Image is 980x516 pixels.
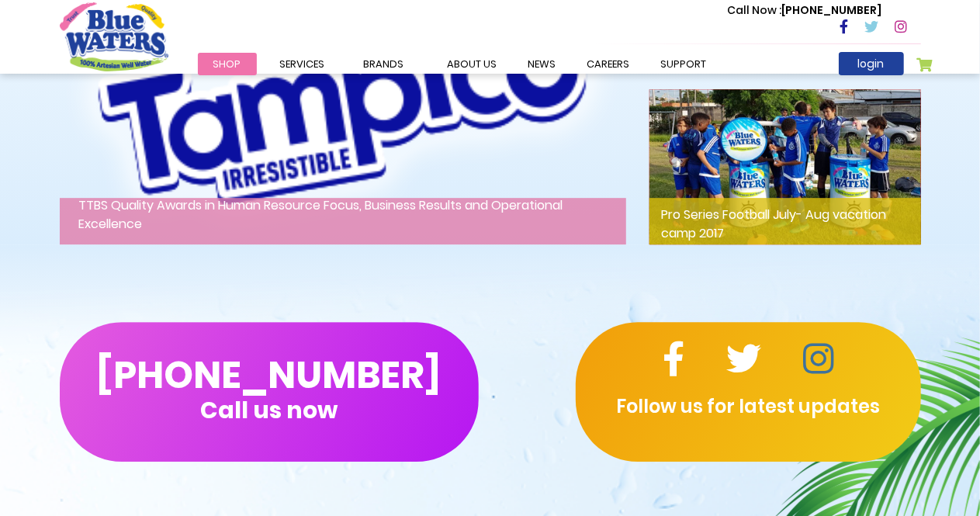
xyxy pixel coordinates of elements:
[200,406,338,414] span: Call us now
[60,322,479,462] button: [PHONE_NUMBER]Call us now
[649,157,921,175] a: Pro Series Football July- Aug vacation camp 2017
[728,2,882,19] p: [PHONE_NUMBER]
[213,57,241,71] span: Shop
[513,53,572,75] a: News
[60,68,626,85] a: TTBS Quality Awards in Human Resource Focus, Business Results and Operational Excellence
[576,393,921,421] p: Follow us for latest updates
[839,52,904,75] a: login
[728,2,782,18] span: Call Now :
[649,89,921,244] img: Pro Series Football July- Aug vacation camp 2017
[572,53,646,75] a: careers
[60,2,168,71] a: store logo
[649,198,921,244] p: Pro Series Football July- Aug vacation camp 2017
[280,57,325,71] span: Services
[60,198,626,244] p: TTBS Quality Awards in Human Resource Focus, Business Results and Operational Excellence
[646,53,722,75] a: support
[432,53,513,75] a: about us
[364,57,404,71] span: Brands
